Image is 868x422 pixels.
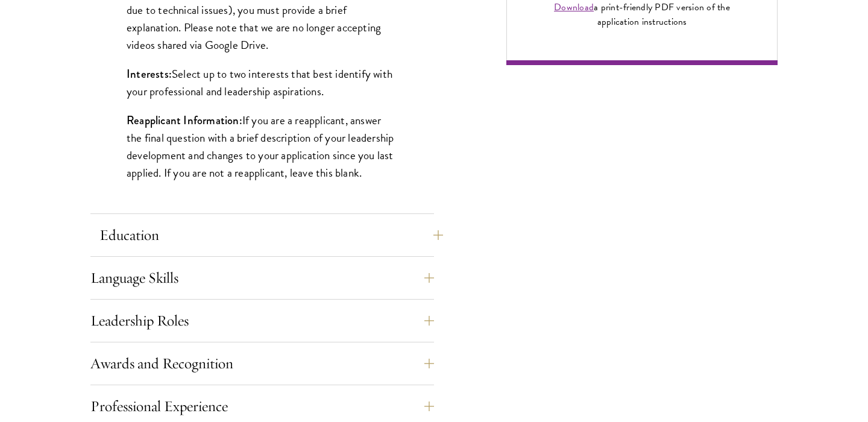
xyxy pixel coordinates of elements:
button: Education [99,221,443,250]
strong: Reapplicant Information: [127,112,242,128]
button: Professional Experience [90,392,434,421]
button: Awards and Recognition [90,349,434,378]
strong: Interests: [127,66,172,82]
p: If you are a reapplicant, answer the final question with a brief description of your leadership d... [127,112,398,181]
button: Leadership Roles [90,306,434,335]
p: Select up to two interests that best identify with your professional and leadership aspirations. [127,65,398,100]
button: Language Skills [90,263,434,292]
